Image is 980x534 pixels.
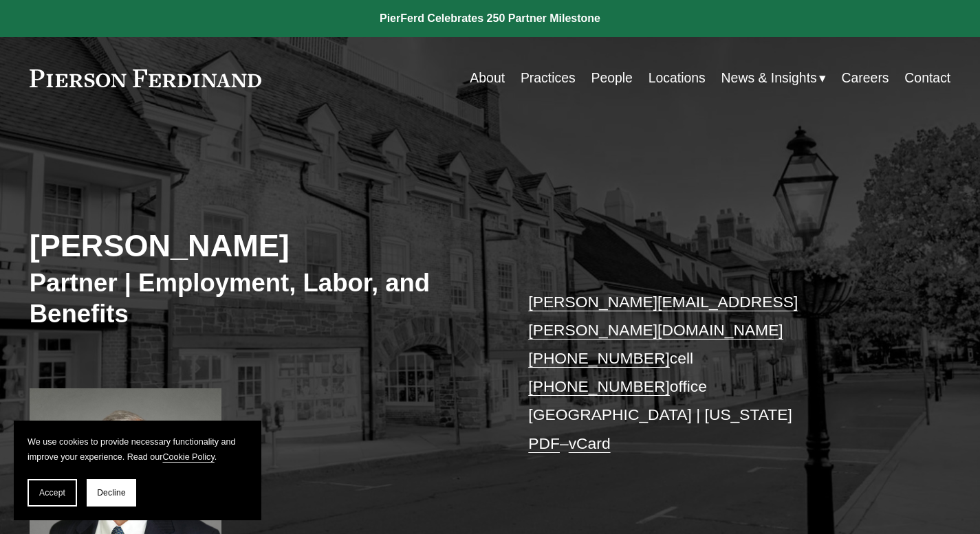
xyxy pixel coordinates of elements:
[528,377,670,395] a: [PHONE_NUMBER]
[28,479,77,507] button: Accept
[649,65,706,91] a: Locations
[97,488,126,498] span: Decline
[162,452,214,462] a: Cookie Policy
[528,293,798,339] a: [PERSON_NAME][EMAIL_ADDRESS][PERSON_NAME][DOMAIN_NAME]
[721,66,817,90] span: News & Insights
[569,434,611,452] a: vCard
[842,65,889,91] a: Careers
[521,65,576,91] a: Practices
[39,488,65,498] span: Accept
[87,479,136,507] button: Decline
[528,288,912,458] p: cell office [GEOGRAPHIC_DATA] | [US_STATE] –
[30,267,490,329] h3: Partner | Employment, Labor, and Benefits
[30,227,490,265] h2: [PERSON_NAME]
[904,65,950,91] a: Contact
[721,65,826,91] a: folder dropdown
[528,434,560,452] a: PDF
[591,65,632,91] a: People
[14,421,261,520] section: Cookie banner
[470,65,505,91] a: About
[528,349,670,367] a: [PHONE_NUMBER]
[28,434,248,465] p: We use cookies to provide necessary functionality and improve your experience. Read our .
